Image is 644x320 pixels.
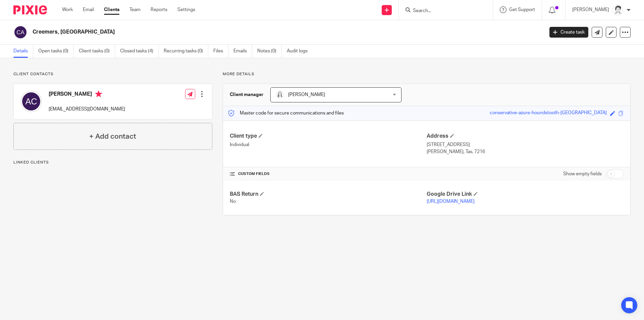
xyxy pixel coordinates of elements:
[276,91,284,99] img: Eleanor%20Shakeshaft.jpg
[129,6,141,13] a: Team
[287,45,313,58] a: Audit logs
[79,45,115,58] a: Client tasks (0)
[412,8,473,14] input: Search
[164,45,208,58] a: Recurring tasks (0)
[427,199,475,204] a: [URL][DOMAIN_NAME]
[288,92,325,97] span: [PERSON_NAME]
[38,45,74,58] a: Open tasks (0)
[223,72,631,77] p: More details
[549,27,588,38] a: Create task
[120,45,159,58] a: Closed tasks (4)
[13,5,47,14] img: Pixie
[213,45,228,58] a: Files
[230,199,236,204] span: No
[233,45,252,58] a: Emails
[33,29,438,36] h2: Creemers, [GEOGRAPHIC_DATA]
[230,171,427,177] h4: CUSTOM FIELDS
[104,6,119,13] a: Clients
[13,72,212,77] p: Client contacts
[230,141,427,148] p: Individual
[13,25,28,39] img: svg%3E
[427,191,624,198] h4: Google Drive Link
[151,6,167,13] a: Reports
[230,91,264,98] h3: Client manager
[509,7,535,12] span: Get Support
[95,91,102,97] i: Primary
[427,133,624,140] h4: Address
[612,5,623,15] img: Julie%20Wainwright.jpg
[490,109,607,117] div: conservative-azure-houndstooth-[GEOGRAPHIC_DATA]
[62,6,73,13] a: Work
[427,148,624,155] p: [PERSON_NAME], Tas, 7216
[83,6,94,13] a: Email
[427,141,624,148] p: [STREET_ADDRESS]
[257,45,282,58] a: Notes (0)
[563,171,602,177] label: Show empty fields
[228,110,344,117] p: Master code for secure communications and files
[49,91,125,99] h4: [PERSON_NAME]
[89,131,136,142] h4: + Add contact
[230,191,427,198] h4: BAS Return
[572,6,609,13] p: [PERSON_NAME]
[49,106,125,112] p: [EMAIL_ADDRESS][DOMAIN_NAME]
[20,91,42,112] img: svg%3E
[177,6,195,13] a: Settings
[230,133,427,140] h4: Client type
[13,45,33,58] a: Details
[13,160,212,165] p: Linked clients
